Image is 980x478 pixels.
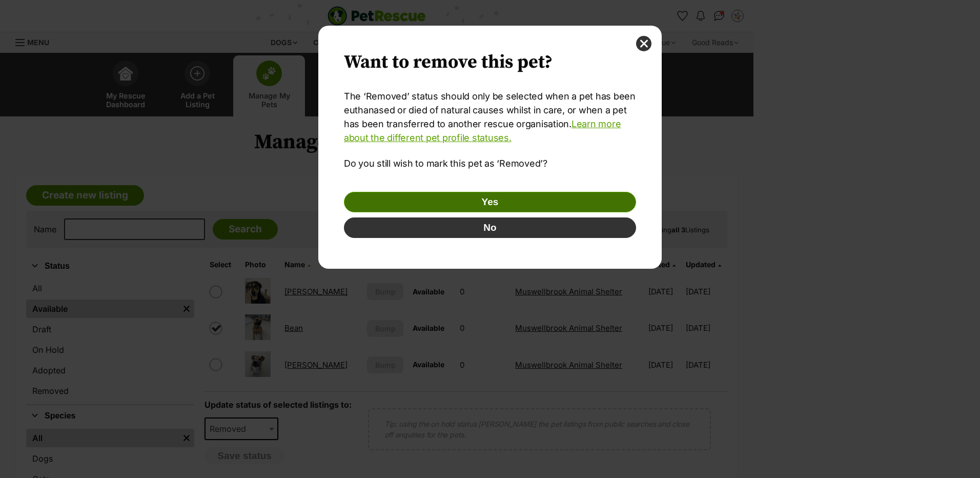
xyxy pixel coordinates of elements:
p: The ‘Removed’ status should only be selected when a pet has been euthanased or died of natural ca... [344,89,636,145]
p: Do you still wish to mark this pet as ‘Removed’? [344,156,636,170]
a: Learn more about the different pet profile statuses. [344,118,621,143]
button: No [344,217,636,238]
h2: Want to remove this pet? [344,51,636,74]
button: close [636,36,651,51]
button: Yes [344,192,636,212]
